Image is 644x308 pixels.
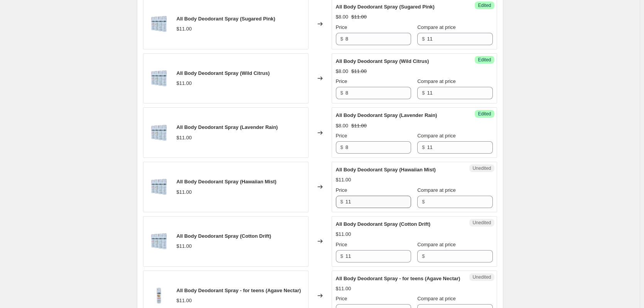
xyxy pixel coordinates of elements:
div: $11.00 [177,25,192,33]
span: $ [422,253,425,259]
img: all_body_deodorant_80x.png [147,175,170,198]
span: Compare at price [417,133,456,139]
span: $ [341,90,343,96]
img: Photo_Aug_11_2025_3_49_33_PM_1_80x.png [147,284,170,307]
span: All Body Deodorant Spray (Cotton Drift) [336,221,431,227]
div: $11.00 [177,80,192,87]
span: $ [341,144,343,150]
span: Price [336,133,347,139]
span: $ [341,36,343,42]
div: $8.00 [336,13,349,21]
strike: $11.00 [351,122,367,130]
span: Price [336,187,347,193]
div: $8.00 [336,122,349,130]
span: All Body Deodorant Spray (Wild Citrus) [336,58,429,64]
span: Price [336,78,347,84]
span: $ [422,36,425,42]
span: Price [336,296,347,301]
span: $ [422,199,425,205]
span: Edited [478,2,491,8]
div: $11.00 [177,297,192,305]
span: Price [336,242,347,247]
span: Compare at price [417,24,456,30]
span: Edited [478,111,491,117]
span: All Body Deodorant Spray - for teens (Agave Nectar) [177,288,301,293]
span: $ [422,90,425,96]
div: $11.00 [177,188,192,196]
span: All Body Deodorant Spray (Sugared Pink) [177,16,275,22]
div: $11.00 [336,230,351,238]
span: All Body Deodorant Spray (Hawaiian Mist) [336,167,436,173]
span: All Body Deodorant Spray (Lavender Rain) [336,112,437,118]
span: Compare at price [417,296,456,301]
strike: $11.00 [351,13,367,21]
span: All Body Deodorant Spray - for teens (Agave Nectar) [336,276,460,281]
span: All Body Deodorant Spray (Wild Citrus) [177,70,270,76]
div: $8.00 [336,68,349,75]
div: $11.00 [336,285,351,293]
span: All Body Deodorant Spray (Sugared Pink) [336,4,435,10]
span: Unedited [472,165,491,171]
span: Compare at price [417,242,456,247]
strike: $11.00 [351,68,367,75]
span: Unedited [472,274,491,280]
div: $11.00 [177,134,192,142]
span: Edited [478,57,491,63]
span: $ [341,199,343,205]
span: All Body Deodorant Spray (Lavender Rain) [177,124,278,130]
span: Unedited [472,220,491,226]
span: Compare at price [417,78,456,84]
div: $11.00 [336,176,351,184]
span: $ [422,144,425,150]
span: All Body Deodorant Spray (Cotton Drift) [177,233,271,239]
img: all_body_deodorant_80x.png [147,230,170,253]
img: all_body_deodorant_80x.png [147,121,170,144]
div: $11.00 [177,242,192,250]
img: all_body_deodorant_80x.png [147,12,170,36]
span: All Body Deodorant Spray (Hawaiian Mist) [177,179,276,184]
img: all_body_deodorant_80x.png [147,67,170,90]
span: Compare at price [417,187,456,193]
span: $ [341,253,343,259]
span: Price [336,24,347,30]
